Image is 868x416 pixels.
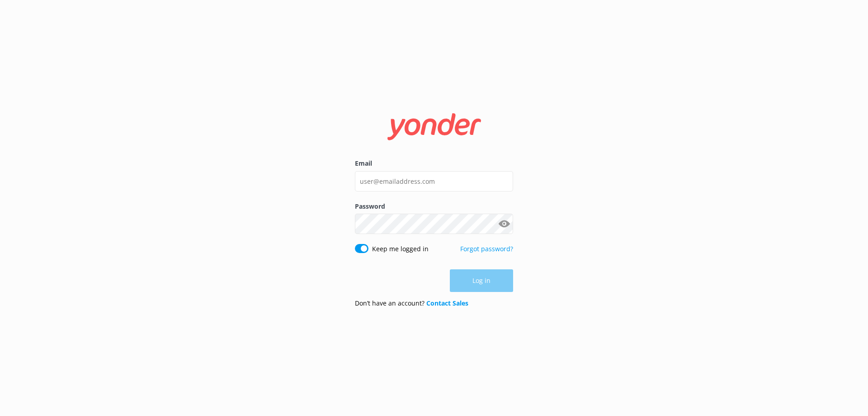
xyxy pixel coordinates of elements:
[355,171,513,191] input: user@emailaddress.com
[460,244,513,253] a: Forgot password?
[355,298,468,308] p: Don’t have an account?
[355,158,513,168] label: Email
[355,201,513,211] label: Password
[495,215,513,233] button: Show password
[372,244,429,254] label: Keep me logged in
[426,299,468,307] a: Contact Sales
